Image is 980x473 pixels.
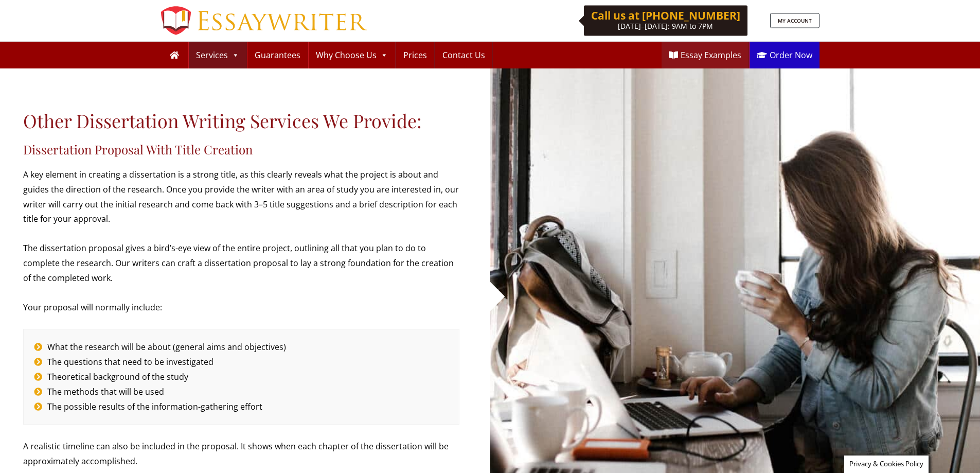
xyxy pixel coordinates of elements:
li: The possible results of the information-gathering effort [34,399,449,414]
b: Call us at [PHONE_NUMBER] [591,8,740,23]
a: Order Now [750,42,819,68]
a: Why Choose Us [309,42,395,68]
li: The methods that will be used [34,384,449,399]
a: MY ACCOUNT [770,13,819,28]
p: A key element in creating a dissertation is a strong title, as this clearly reveals what the proj... [23,167,459,226]
h1: Other Dissertation Writing Services We Provide: [23,110,459,132]
a: Contact Us [435,42,492,68]
li: Theoretical background of the study [34,370,449,384]
h2: Dissertation Proposal With Title Creation [23,142,459,157]
p: The dissertation proposal gives a bird’s-eye view of the entire project, outlining all that you p... [23,241,459,285]
span: [DATE]–[DATE]: 9AM to 7PM [618,21,713,31]
li: The questions that need to be investigated [34,355,449,370]
a: Essay Examples [662,42,749,68]
span: Privacy & Cookies Policy [849,459,923,468]
a: Guarantees [247,42,308,68]
a: Services [189,42,246,68]
a: Prices [396,42,434,68]
li: What the research will be about (general aims and objectives) [34,340,449,355]
p: A realistic timeline can also be included in the proposal. It shows when each chapter of the diss... [23,439,459,469]
p: Your proposal will normally include: [23,300,459,315]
